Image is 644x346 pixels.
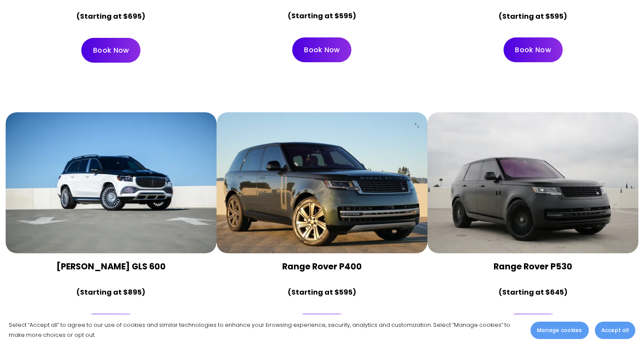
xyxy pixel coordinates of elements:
button: Accept all [595,322,635,339]
a: Book Now [81,314,140,339]
a: Book Now [292,314,351,339]
strong: Range Rover P400 [282,260,362,272]
strong: (Starting at $595) [288,11,356,21]
span: Accept all [601,326,629,334]
strong: (Starting at $645) [499,287,567,297]
span: Manage cookies [537,326,582,334]
a: Book Now [504,314,563,339]
strong: (Starting at $695) [77,11,145,21]
strong: (Starting at $595) [499,11,567,21]
strong: Range Rover P530 [494,260,572,272]
a: Book Now [81,38,140,63]
a: Book Now [504,37,563,62]
p: Select “Accept all” to agree to our use of cookies and similar technologies to enhance your brows... [9,320,522,340]
a: Book Now [292,37,351,62]
strong: (Starting at $895) [77,287,145,297]
strong: (Starting at $595) [288,287,356,297]
button: Manage cookies [531,322,588,339]
strong: [PERSON_NAME] GLS 600 [57,260,166,272]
